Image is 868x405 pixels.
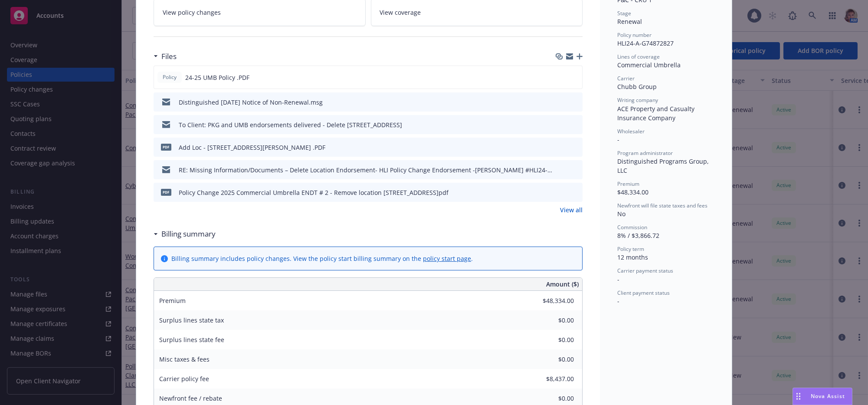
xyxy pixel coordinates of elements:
[560,205,583,214] a: View all
[617,75,635,82] span: Carrier
[617,224,647,231] span: Commission
[557,165,564,175] button: download file
[617,135,619,144] span: -
[161,51,177,62] h3: Files
[523,314,579,327] input: 0.00
[154,51,177,62] div: Files
[617,267,673,274] span: Carrier payment status
[617,31,652,39] span: Policy number
[159,394,222,402] span: Newfront fee / rebate
[617,188,649,196] span: $48,334.00
[159,336,224,344] span: Surplus lines state fee
[159,316,224,324] span: Surplus lines state tax
[159,296,186,305] span: Premium
[523,372,579,385] input: 0.00
[617,289,670,296] span: Client payment status
[617,231,659,240] span: 8% / $3,866.72
[617,10,631,17] span: Stage
[557,120,564,129] button: download file
[523,392,579,405] input: 0.00
[617,105,696,122] span: ACE Property and Casualty Insurance Company
[617,245,644,253] span: Policy term
[617,157,711,175] span: Distinguished Programs Group, LLC
[617,53,660,60] span: Lines of coverage
[571,143,579,152] button: preview file
[161,144,171,150] span: PDF
[617,202,708,209] span: Newfront will file state taxes and fees
[617,297,619,305] span: -
[617,82,657,91] span: Chubb Group
[617,210,626,218] span: No
[617,275,619,283] span: -
[179,165,554,175] div: RE: Missing Information/Documents – Delete Location Endorsement- HLI Policy Change Endorsement -[...
[617,39,674,47] span: HLI24-A-G74872827
[557,143,564,152] button: download file
[793,388,804,405] div: Drag to move
[557,98,564,107] button: download file
[159,355,210,363] span: Misc taxes & fees
[571,98,579,107] button: preview file
[617,61,681,69] span: Commercial Umbrella
[185,73,249,82] span: 24-25 UMB Policy .PDF
[171,254,473,263] div: Billing summary includes policy changes. View the policy start billing summary on the .
[163,8,221,17] span: View policy changes
[617,96,658,104] span: Writing company
[557,188,564,197] button: download file
[811,392,845,400] span: Nova Assist
[546,280,579,289] span: Amount ($)
[617,180,639,188] span: Premium
[617,149,673,157] span: Program administrator
[161,73,178,81] span: Policy
[557,73,564,82] button: download file
[617,128,645,135] span: Wholesaler
[571,188,579,197] button: preview file
[179,143,325,152] div: Add Loc - [STREET_ADDRESS][PERSON_NAME] .PDF
[523,353,579,366] input: 0.00
[161,189,171,195] span: pdf
[617,17,642,26] span: Renewal
[179,188,449,197] div: Policy Change 2025 Commercial Umbrella ENDT # 2 - Remove location [STREET_ADDRESS]pdf
[793,388,852,405] button: Nova Assist
[571,120,579,129] button: preview file
[423,254,471,263] a: policy start page
[179,98,323,107] div: Distinguished [DATE] Notice of Non-Renewal.msg
[380,8,421,17] span: View coverage
[161,228,216,240] h3: Billing summary
[154,228,216,240] div: Billing summary
[159,375,209,383] span: Carrier policy fee
[523,333,579,346] input: 0.00
[571,73,579,82] button: preview file
[571,165,579,175] button: preview file
[617,253,648,261] span: 12 months
[179,120,402,129] div: To Client: PKG and UMB endorsements delivered - Delete [STREET_ADDRESS]
[523,294,579,307] input: 0.00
